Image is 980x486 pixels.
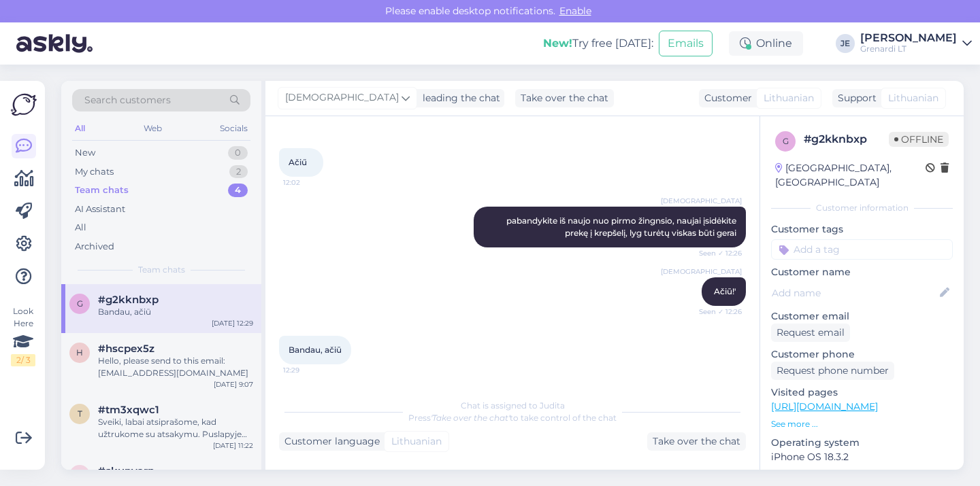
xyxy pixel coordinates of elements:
div: leading the chat [417,91,500,105]
span: #g2kknbxp [98,294,159,306]
div: Online [729,31,803,56]
div: New [75,146,95,160]
div: 2 [229,165,248,179]
div: Try free [DATE]: [543,35,653,52]
span: Enable [555,5,595,17]
div: Web [141,120,165,137]
span: Ačiű [289,157,307,167]
div: 0 [228,146,248,160]
span: #hscpex5z [98,343,154,355]
div: Sveiki, labai atsiprašome, kad užtrukome su atsakymu. Puslapyje kolkas atskirai informacijos nėra... [98,416,253,440]
span: Lithuanian [764,91,814,105]
p: iPhone OS 18.3.2 [771,450,953,464]
span: h [76,347,83,358]
i: 'Take over the chat' [431,413,510,423]
div: [PERSON_NAME] [860,33,957,44]
div: Request phone number [771,362,894,380]
div: Grenardi LT [860,44,957,54]
input: Add a tag [771,239,953,260]
p: See more ... [771,418,953,430]
span: Offline [889,132,949,147]
span: Bandau, ačiū [289,345,342,355]
a: [URL][DOMAIN_NAME] [771,400,878,413]
span: #tm3xqwc1 [98,404,159,416]
span: pabandykite iš naujo nuo pirmo žingnsio, naujai įsidėkite prekę į krepšelį, lyg turėtų viskas būt... [506,215,738,238]
div: Support [832,91,877,105]
div: Customer language [279,434,380,449]
span: g [783,136,789,146]
div: All [72,120,88,137]
span: Lithuanian [888,91,938,105]
div: Socials [217,120,250,137]
div: My chats [75,165,114,179]
div: # g2kknbxp [804,131,889,147]
div: Look Here [11,305,35,366]
span: [DEMOGRAPHIC_DATA] [661,266,742,277]
span: Chat is assigned to Judita [461,400,565,411]
div: Take over the chat [515,89,614,107]
div: Request email [771,324,850,342]
div: [DATE] 12:29 [212,318,253,328]
div: Team chats [75,184,129,197]
div: Take over the chat [647,432,746,451]
div: AI Assistant [75,203,125,216]
span: Team chats [138,264,185,276]
div: 2 / 3 [11,354,35,366]
span: 12:02 [283,177,334,188]
span: Press to take control of the chat [408,413,617,423]
p: Customer tags [771,222,953,237]
p: Customer email [771,309,953,324]
div: Archived [75,240,114,254]
b: New! [543,37,572,50]
img: Askly Logo [11,92,37,118]
span: 12:29 [283,365,334,375]
span: Ačiū!' [714,286,736,296]
span: t [78,409,82,419]
input: Add name [772,285,937,300]
p: Operating system [771,436,953,450]
div: [DATE] 9:07 [214,379,253,389]
p: Visited pages [771,385,953,400]
a: [PERSON_NAME]Grenardi LT [860,33,972,54]
div: [DATE] 11:22 [213,440,253,451]
div: All [75,221,86,235]
span: Seen ✓ 12:26 [691,307,742,317]
p: Customer name [771,265,953,279]
div: Customer [699,91,752,105]
span: [DEMOGRAPHIC_DATA] [661,196,742,206]
span: [DEMOGRAPHIC_DATA] [285,90,399,105]
div: [GEOGRAPHIC_DATA], [GEOGRAPHIC_DATA] [775,161,926,190]
span: Search customers [84,93,171,107]
span: Seen ✓ 12:26 [691,248,742,258]
div: 4 [228,184,248,197]
span: g [77,298,83,309]
div: Customer information [771,202,953,214]
div: JE [836,34,855,53]
span: Lithuanian [391,434,442,449]
div: Hello, please send to this email: [EMAIL_ADDRESS][DOMAIN_NAME] [98,355,253,379]
p: Customer phone [771,347,953,362]
button: Emails [659,31,713,56]
span: #skupyarn [98,465,154,477]
div: Bandau, ačiū [98,306,253,318]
